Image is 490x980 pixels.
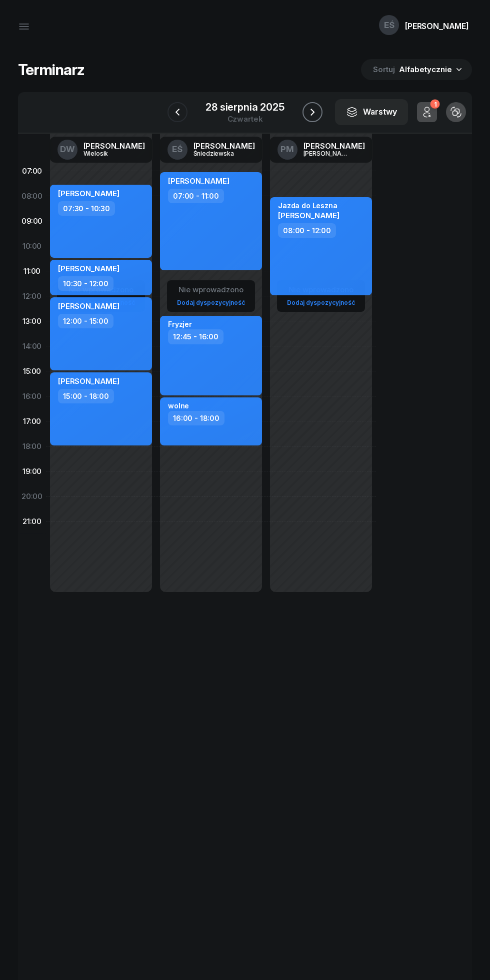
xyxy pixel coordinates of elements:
[18,409,46,434] div: 17:00
[417,102,437,122] button: 1
[205,115,284,123] div: czwartek
[173,281,249,311] button: Nie wprowadzonoDodaj dyspozycyjność
[49,137,153,163] a: DW[PERSON_NAME]Wielosik
[361,59,472,80] button: Sortuj Alfabetycznie
[335,99,408,125] button: Warstwy
[159,137,263,163] a: EŚ[PERSON_NAME]Śniedziewska
[18,284,46,309] div: 12:00
[83,142,145,150] div: [PERSON_NAME]
[18,384,46,409] div: 16:00
[18,61,84,79] h1: Terminarz
[303,150,351,157] div: [PERSON_NAME]
[173,283,249,296] div: Nie wprowadzono
[18,234,46,259] div: 10:00
[405,22,469,30] div: [PERSON_NAME]
[58,201,115,216] div: 07:30 - 10:30
[269,137,373,163] a: PM[PERSON_NAME][PERSON_NAME]
[303,142,365,150] div: [PERSON_NAME]
[193,142,255,150] div: [PERSON_NAME]
[399,65,452,74] span: Alfabetycznie
[58,376,119,386] span: [PERSON_NAME]
[18,309,46,334] div: 13:00
[280,145,294,154] span: PM
[58,301,119,311] span: [PERSON_NAME]
[18,484,46,509] div: 20:00
[278,211,339,220] span: [PERSON_NAME]
[278,223,336,238] div: 08:00 - 12:00
[172,145,182,154] span: EŚ
[346,106,397,119] div: Warstwy
[58,189,119,198] span: [PERSON_NAME]
[18,159,46,184] div: 07:00
[283,297,359,308] a: Dodaj dyspozycyjność
[173,297,249,308] a: Dodaj dyspozycyjność
[58,264,119,273] span: [PERSON_NAME]
[18,184,46,209] div: 08:00
[18,334,46,359] div: 14:00
[205,102,284,112] div: 28 sierpnia 2025
[193,150,241,157] div: Śniedziewska
[168,320,192,328] div: Fryzjer
[168,329,223,344] div: 12:45 - 16:00
[18,209,46,234] div: 09:00
[18,359,46,384] div: 15:00
[373,63,397,76] span: Sortuj
[60,145,75,154] span: DW
[168,176,229,186] span: [PERSON_NAME]
[18,459,46,484] div: 19:00
[58,314,113,328] div: 12:00 - 15:00
[168,189,224,203] div: 07:00 - 11:00
[58,389,114,403] div: 15:00 - 18:00
[168,411,224,425] div: 16:00 - 18:00
[18,509,46,534] div: 21:00
[430,100,439,109] div: 1
[384,21,394,30] span: EŚ
[58,276,113,291] div: 10:30 - 12:00
[168,401,189,410] div: wolne
[18,434,46,459] div: 18:00
[278,201,339,210] div: Jazda do Leszna
[83,150,131,157] div: Wielosik
[18,259,46,284] div: 11:00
